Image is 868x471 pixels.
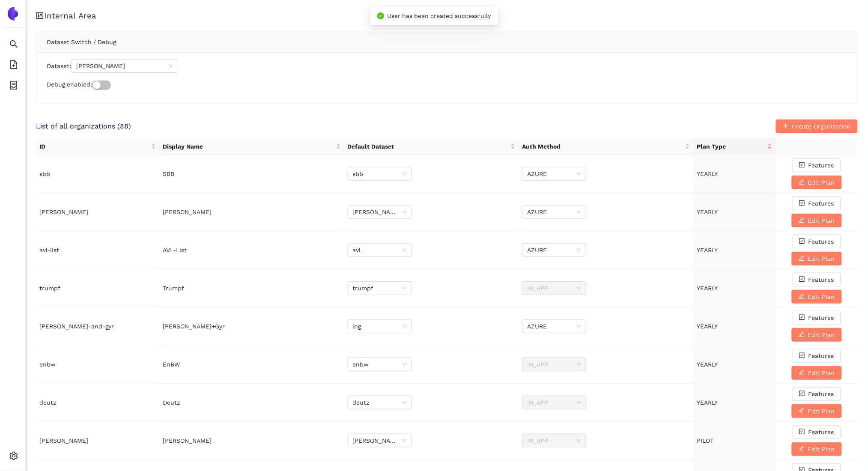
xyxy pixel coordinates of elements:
span: Edit Plan [808,330,835,340]
button: editEdit Plan [792,176,842,189]
th: this column's title is Auth Method,this column is sortable [519,138,693,155]
button: editEdit Plan [792,328,842,342]
button: check-squareFeatures [792,197,841,210]
span: check-circle [377,12,384,19]
span: edit [799,217,805,224]
button: editEdit Plan [792,366,842,380]
span: IN_APP [527,358,581,371]
button: check-squareFeatures [792,425,841,439]
span: Edit Plan [808,216,835,225]
div: Debug enabled: [47,80,847,90]
td: enbw [36,346,159,384]
td: [PERSON_NAME] [159,193,344,231]
td: YEARLY [693,231,776,269]
button: editEdit Plan [792,404,842,418]
span: IN_APP [527,396,581,409]
div: Dataset Switch / Debug [47,32,847,52]
span: sbb [353,167,407,180]
td: YEARLY [693,307,776,346]
td: [PERSON_NAME]-and-gyr [36,307,159,346]
button: check-squareFeatures [792,273,841,286]
span: check-square [799,238,805,245]
span: trumpf [353,282,407,295]
td: [PERSON_NAME] [36,422,159,460]
span: check-square [799,200,805,207]
button: check-squareFeatures [792,235,841,248]
th: this column's title is ID,this column is sortable [36,138,159,155]
td: AVL-List [159,231,344,269]
td: Trumpf [159,269,344,307]
span: Default Dataset [348,142,509,151]
span: Edit Plan [808,406,835,416]
span: IN_APP [527,282,581,295]
span: check-square [799,276,805,283]
td: trumpf [36,269,159,307]
span: Features [808,313,834,322]
span: edit [799,370,805,376]
span: Features [808,161,834,170]
span: edit [799,408,805,414]
span: Features [808,237,834,246]
span: enbw [353,358,407,371]
span: lng [353,320,407,333]
td: Deutz [159,384,344,422]
span: draeger [353,434,407,447]
button: check-squareFeatures [792,349,841,363]
span: Auth Method [522,142,683,151]
span: AZURE [527,244,581,256]
span: edit [799,331,805,338]
span: check-square [799,352,805,359]
span: Create Organization [792,122,851,131]
span: AZURE [527,320,581,333]
td: sbb [36,155,159,193]
span: Features [808,199,834,208]
span: AZURE [527,206,581,218]
button: check-squareFeatures [792,158,841,172]
span: edit [799,293,805,300]
h1: Internal Area [36,10,858,21]
td: [PERSON_NAME] [159,422,344,460]
span: control [36,12,44,20]
span: fehrer [76,60,173,72]
span: List of all organizations ( 88 ) [36,122,131,131]
button: editEdit Plan [792,252,842,265]
button: plusCreate Organization [776,119,858,133]
span: setting [9,449,18,466]
span: Edit Plan [808,444,835,454]
span: IN_APP [527,434,581,447]
td: [PERSON_NAME] [36,193,159,231]
span: Features [808,389,834,399]
span: avl [353,244,407,256]
div: Dataset: [47,59,847,73]
span: check-square [799,314,805,321]
span: search [9,37,18,54]
span: Features [808,275,834,284]
td: SBB [159,155,344,193]
span: check-square [799,391,805,397]
span: plus [783,123,789,130]
span: brose [353,206,407,218]
span: check-square [799,162,805,169]
th: this column's title is Display Name,this column is sortable [159,138,344,155]
span: Edit Plan [808,292,835,301]
span: Edit Plan [808,368,835,378]
span: Edit Plan [808,178,835,187]
td: YEARLY [693,155,776,193]
span: deutz [353,396,407,409]
button: check-squareFeatures [792,387,841,401]
span: check-square [799,429,805,435]
button: editEdit Plan [792,214,842,227]
td: deutz [36,384,159,422]
th: this column's title is Default Dataset,this column is sortable [344,138,519,155]
td: [PERSON_NAME]+Gyr [159,307,344,346]
span: User has been created successfully [388,12,491,19]
td: PILOT [693,422,776,460]
td: YEARLY [693,269,776,307]
span: edit [799,179,805,186]
span: ID [39,142,149,151]
button: check-squareFeatures [792,311,841,325]
span: edit [799,255,805,262]
span: Features [808,351,834,361]
td: avl-list [36,231,159,269]
span: edit [799,446,805,453]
